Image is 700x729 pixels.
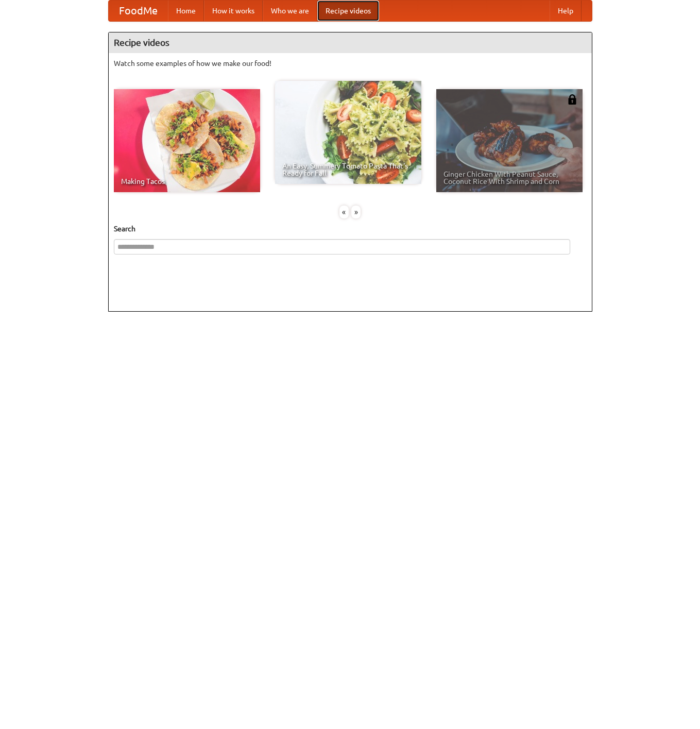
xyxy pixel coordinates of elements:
a: Help [550,1,582,21]
a: FoodMe [109,1,168,21]
p: Watch some examples of how we make our food! [114,58,587,69]
a: An Easy, Summery Tomato Pasta That's Ready for Fall [275,81,421,184]
a: Making Tacos [114,89,260,192]
div: » [351,206,361,218]
a: Who we are [263,1,317,21]
h4: Recipe videos [109,32,592,53]
img: 483408.png [567,94,577,105]
span: An Easy, Summery Tomato Pasta That's Ready for Fall [282,162,414,177]
a: Home [168,1,204,21]
a: Recipe videos [317,1,379,21]
h5: Search [114,224,587,234]
div: « [339,206,349,218]
a: How it works [204,1,263,21]
span: Making Tacos [121,178,253,185]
